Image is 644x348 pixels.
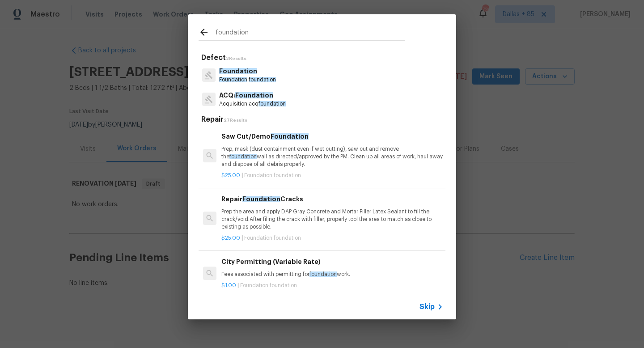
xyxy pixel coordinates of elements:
span: Foundation foundation [244,235,301,241]
span: $25.00 [221,235,240,241]
input: Search issues or repairs [216,27,405,40]
h5: Defect [201,53,445,63]
span: Foundation [235,92,273,98]
span: 2 Results [226,56,246,61]
p: ACQ: [219,91,286,100]
span: Foundation foundation [244,173,301,178]
span: foundation [309,272,337,277]
span: Foundation foundation [240,283,297,288]
p: Acquisition acq [219,100,286,108]
p: | [221,172,443,179]
span: Skip [419,302,435,311]
span: $25.00 [221,173,240,178]
span: $1.00 [221,283,236,288]
p: Prep the area and apply DAP Gray Concrete and Mortar Filler Latex Sealant to fill the crack/void.... [221,208,443,231]
span: Foundation [271,133,309,140]
h6: Repair Cracks [221,194,443,204]
span: 27 Results [224,118,247,123]
span: Foundation [219,68,257,74]
h5: Repair [201,115,445,124]
p: Fees associated with permitting for work. [221,271,443,278]
span: foundation [249,77,276,82]
h6: Saw Cut/Demo [221,132,443,141]
span: foundation [229,154,257,159]
p: Prep, mask (dust containment even if wet cutting), saw cut and remove the wall as directed/approv... [221,145,443,168]
span: Foundation [219,77,247,82]
span: foundation [258,101,286,106]
span: Foundation [242,196,280,202]
p: | [221,234,443,242]
p: | [221,282,443,289]
h6: City Permitting (Variable Rate) [221,257,443,267]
